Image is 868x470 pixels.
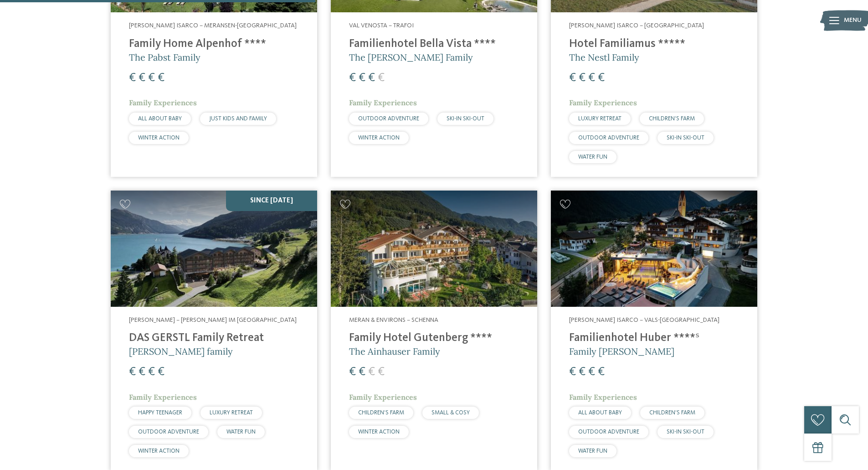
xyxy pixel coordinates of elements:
[129,52,200,63] span: The Pabst Family
[349,52,473,63] span: The [PERSON_NAME] Family
[138,429,199,435] span: OUTDOOR ADVENTURE
[649,410,695,416] span: CHILDREN’S FARM
[578,116,621,122] span: LUXURY RETREAT
[588,366,595,378] span: €
[138,448,180,454] span: WINTER ACTION
[667,429,704,435] span: SKI-IN SKI-OUT
[569,317,719,323] span: [PERSON_NAME] Isarco – Vals-[GEOGRAPHIC_DATA]
[158,366,164,378] span: €
[368,366,375,378] span: €
[349,331,519,345] h4: Family Hotel Gutenberg ****
[209,116,267,122] span: JUST KIDS AND FAMILY
[649,116,695,122] span: CHILDREN’S FARM
[579,366,586,378] span: €
[349,98,417,107] span: Family Experiences
[358,116,419,122] span: OUTDOOR ADVENTURE
[111,191,317,307] img: Looking for family hotels? Find the best ones here!
[349,37,519,51] h4: Familienhotel Bella Vista ****
[569,366,576,378] span: €
[129,317,297,323] span: [PERSON_NAME] – [PERSON_NAME] im [GEOGRAPHIC_DATA]
[349,72,356,84] span: €
[139,366,145,378] span: €
[139,72,145,84] span: €
[578,135,639,141] span: OUTDOOR ADVENTURE
[129,37,299,51] h4: Family Home Alpenhof ****
[358,429,400,435] span: WINTER ACTION
[129,346,233,357] span: [PERSON_NAME] family
[378,72,385,84] span: €
[578,154,607,160] span: WATER FUN
[349,317,438,323] span: Meran & Environs – Schenna
[129,22,297,29] span: [PERSON_NAME] Isarco – Meransen-[GEOGRAPHIC_DATA]
[368,72,375,84] span: €
[359,366,365,378] span: €
[349,22,414,29] span: Val Venosta – Trafoi
[598,366,605,378] span: €
[138,116,182,122] span: ALL ABOUT BABY
[129,331,299,345] h4: DAS GERSTL Family Retreat
[569,52,639,63] span: The Nestl Family
[569,331,739,345] h4: Familienhotel Huber ****ˢ
[349,393,417,402] span: Family Experiences
[129,393,197,402] span: Family Experiences
[349,366,356,378] span: €
[210,410,253,416] span: LUXURY RETREAT
[331,191,537,307] img: Family Hotel Gutenberg ****
[158,72,164,84] span: €
[378,366,385,378] span: €
[447,116,484,122] span: SKI-IN SKI-OUT
[569,346,674,357] span: Family [PERSON_NAME]
[569,22,704,29] span: [PERSON_NAME] Isarco – [GEOGRAPHIC_DATA]
[129,72,136,84] span: €
[138,135,180,141] span: WINTER ACTION
[569,393,637,402] span: Family Experiences
[129,98,197,107] span: Family Experiences
[138,410,182,416] span: HAPPY TEENAGER
[349,346,440,357] span: The Ainhauser Family
[551,191,757,307] img: Looking for family hotels? Find the best ones here!
[129,366,136,378] span: €
[148,72,155,84] span: €
[148,366,155,378] span: €
[226,429,256,435] span: WATER FUN
[578,410,622,416] span: ALL ABOUT BABY
[358,410,404,416] span: CHILDREN’S FARM
[359,72,365,84] span: €
[431,410,470,416] span: SMALL & COSY
[598,72,605,84] span: €
[569,98,637,107] span: Family Experiences
[667,135,704,141] span: SKI-IN SKI-OUT
[578,448,607,454] span: WATER FUN
[579,72,586,84] span: €
[358,135,400,141] span: WINTER ACTION
[569,72,576,84] span: €
[588,72,595,84] span: €
[578,429,639,435] span: OUTDOOR ADVENTURE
